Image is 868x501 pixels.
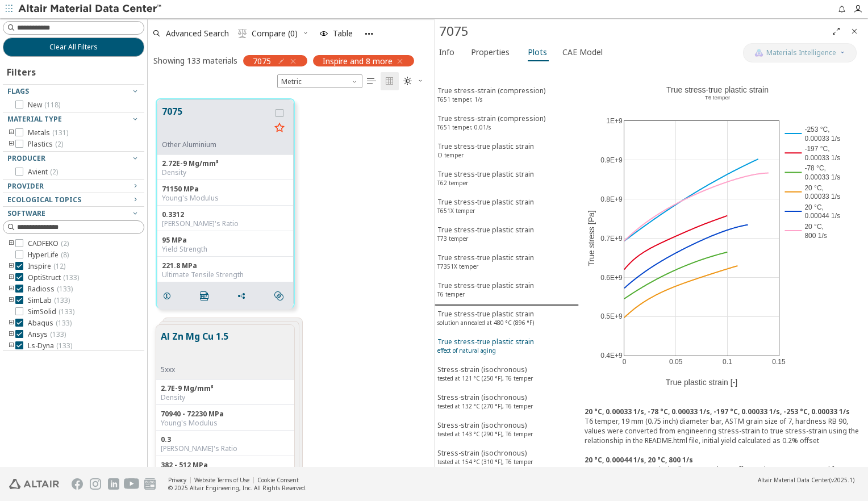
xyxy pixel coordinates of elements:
[437,430,533,438] sup: tested at 143 °C (290 °F), T6 temper
[3,152,144,165] button: Producer
[50,167,58,177] span: ( 2 )
[528,43,547,61] span: Plots
[166,30,229,37] span: Advanced Search
[437,420,533,441] div: Stress-strain (isochronous)
[7,181,44,191] span: Provider
[28,239,69,248] span: CADFEKO
[257,476,299,484] a: Cookie Consent
[437,197,534,218] div: True stress-true plastic strain
[399,72,428,90] button: Theme
[323,56,393,66] span: Inspire and 8 more
[148,90,434,467] div: grid
[195,285,219,307] button: PDF Download
[3,57,41,84] div: Filters
[437,393,533,414] div: Stress-strain (isochronous)
[562,43,603,61] span: CAE Model
[435,110,579,138] button: True stress-strain (compression)T651 temper, 0.01/s
[3,193,144,207] button: Ecological Topics
[471,43,510,61] span: Properties
[3,179,144,193] button: Provider
[437,374,533,382] sup: tested at 121 °C (250 °F), T6 temper
[162,210,289,219] div: 0.3312
[59,307,74,316] span: ( 133 )
[161,444,290,453] div: [PERSON_NAME]'s Ratio
[367,77,376,86] i: 
[437,169,534,190] div: True stress-true plastic strain
[437,365,533,386] div: Stress-strain (isochronous)
[161,365,228,374] div: 5xxx
[435,306,579,333] button: True stress-true plastic strainsolution annealed at 480 °C (896 °F)
[161,384,290,393] div: 2.7E-9 Mg/mm³
[437,458,533,466] sup: tested at 154 °C (310 °F), T6 temper
[7,330,15,339] i: toogle group
[435,277,579,306] button: True stress-true plastic strainT6 temper
[61,250,69,260] span: ( 8 )
[57,284,73,294] span: ( 133 )
[7,319,15,328] i: toogle group
[437,141,534,162] div: True stress-true plastic strain
[28,262,65,271] span: Inspire
[9,479,59,489] img: Altair Engineering
[161,393,290,402] div: Density
[435,249,579,277] button: True stress-true plastic strainT7351X temper
[28,273,79,282] span: OptiStruct
[3,207,144,220] button: Software
[585,455,693,465] b: 20 °C, 0.00044 1/s, 20 °C, 800 1/s
[168,476,186,484] a: Privacy
[28,330,66,339] span: Ansys
[435,445,579,473] button: Stress-strain (isochronous)tested at 154 °C (310 °F), T6 temper
[758,476,854,484] div: (v2025.1)
[44,100,60,110] span: ( 118 )
[7,140,15,149] i: toogle group
[3,37,144,57] button: Clear All Filters
[7,273,15,282] i: toogle group
[437,448,533,469] div: Stress-strain (isochronous)
[277,74,362,88] div: Unit System
[437,86,545,107] div: True stress-strain (compression)
[157,285,181,307] button: Details
[7,239,15,248] i: toogle group
[7,341,15,350] i: toogle group
[54,295,70,305] span: ( 133 )
[161,419,290,428] div: Young's Modulus
[437,262,478,270] sup: T7351X temper
[168,484,307,492] div: © 2025 Altair Engineering, Inc. All Rights Reserved.
[162,261,289,270] div: 221.8 MPa
[439,43,454,61] span: Info
[7,114,62,124] span: Material Type
[585,407,850,416] b: 20 °C, 0.00033 1/s, -78 °C, 0.00033 1/s, -197 °C, 0.00033 1/s, -253 °C, 0.00033 1/s
[153,55,237,66] div: Showing 133 materials
[437,179,468,187] sup: T62 temper
[437,123,491,131] sup: T651 temper, 0.01/s
[162,159,289,168] div: 2.72E-9 Mg/mm³
[28,307,74,316] span: SimSolid
[7,262,15,271] i: toogle group
[3,85,144,98] button: Flags
[435,417,579,445] button: Stress-strain (isochronous)tested at 143 °C (290 °F), T6 temper
[161,461,290,470] div: 382 - 512 MPa
[28,285,73,294] span: Radioss
[435,194,579,222] button: True stress-true plastic strainT651X temper
[28,250,69,260] span: HyperLife
[49,43,98,52] span: Clear All Filters
[435,82,579,110] button: True stress-strain (compression)T651 temper, 1/s
[7,128,15,137] i: toogle group
[7,285,15,294] i: toogle group
[437,253,534,274] div: True stress-true plastic strain
[435,361,579,389] button: Stress-strain (isochronous)tested at 121 °C (250 °F), T6 temper
[437,207,475,215] sup: T651X temper
[437,114,545,135] div: True stress-strain (compression)
[274,291,283,300] i: 
[437,281,534,302] div: True stress-true plastic strain
[161,410,290,419] div: 70940 - 72230 MPa
[754,48,763,57] img: AI Copilot
[53,261,65,271] span: ( 12 )
[162,185,289,194] div: 71150 MPa
[28,128,68,137] span: Metals
[437,346,496,354] sup: effect of natural aging
[7,195,81,204] span: Ecological Topics
[766,48,836,57] span: Materials Intelligence
[362,72,381,90] button: Table View
[63,273,79,282] span: ( 133 )
[7,296,15,305] i: toogle group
